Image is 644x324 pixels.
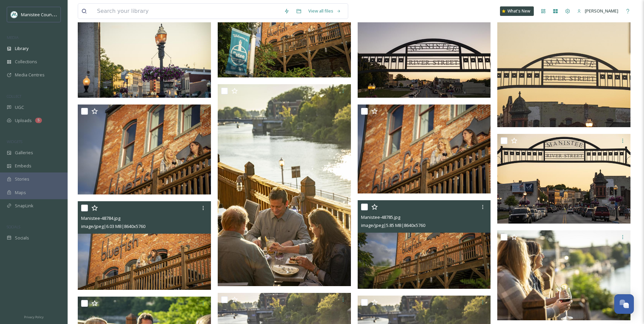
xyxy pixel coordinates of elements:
[15,149,33,156] span: Galleries
[81,215,120,221] span: Manistee-48784.jpg
[94,4,281,19] input: Search your library
[15,117,32,124] span: Uploads
[497,134,632,224] img: Manistee-48796.jpg
[24,315,44,319] span: Privacy Policy
[500,6,534,16] a: What's New
[15,203,33,209] span: SnapLink
[15,104,24,111] span: UGC
[15,176,29,182] span: Stories
[11,11,18,18] img: logo.jpeg
[81,223,145,229] span: image/jpeg | 6.03 MB | 8640 x 5760
[361,222,425,228] span: image/jpeg | 5.85 MB | 8640 x 5760
[15,72,45,78] span: Media Centres
[358,200,491,289] img: Manistee-48785.jpg
[7,35,19,40] span: MEDIA
[35,118,42,123] div: 5
[78,8,212,98] img: Manistee-48794.jpg
[24,313,44,321] a: Privacy Policy
[7,139,22,144] span: WIDGETS
[15,45,28,52] span: Library
[358,105,491,193] img: Manistee-48789.jpg
[78,105,212,194] img: Manistee-48790.jpg
[614,294,634,314] button: Open Chat
[361,214,400,220] span: Manistee-48785.jpg
[15,189,26,196] span: Maps
[78,201,211,290] img: Manistee-48784.jpg
[7,94,21,99] span: COLLECT
[218,84,352,286] img: Manistee-48782.jpg
[585,8,618,14] span: [PERSON_NAME]
[7,224,20,229] span: SOCIALS
[574,4,622,18] a: [PERSON_NAME]
[15,163,31,169] span: Embeds
[15,235,29,241] span: Socials
[305,4,344,18] a: View all files
[21,11,73,18] span: Manistee County Tourism
[497,230,632,320] img: Manistee-48791.jpg
[15,59,37,65] span: Collections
